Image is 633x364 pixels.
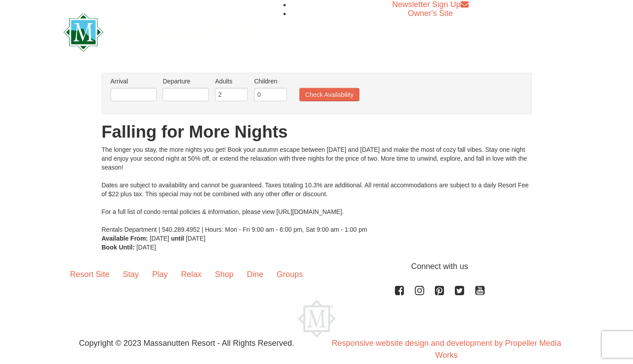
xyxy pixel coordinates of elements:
[102,123,532,141] h1: Falling for More Nights
[254,77,287,86] label: Children
[116,261,146,288] a: Stay
[57,337,317,349] p: Copyright © 2023 Massanutten Resort - All Rights Reserved.
[299,88,359,101] button: Check Availability
[64,20,267,41] a: Massanutten Resort
[146,261,175,288] a: Play
[163,77,209,86] label: Departure
[240,261,270,288] a: Dine
[64,261,116,288] a: Resort Site
[175,261,208,288] a: Relax
[102,235,148,242] strong: Available From:
[102,145,532,234] div: The longer you stay, the more nights you get! Book your autumn escape between [DATE] and [DATE] a...
[64,13,267,51] img: Massanutten Resort Logo
[186,235,205,242] span: [DATE]
[171,235,184,242] strong: until
[64,261,570,273] p: Connect with us
[298,300,335,337] img: Massanutten Resort Logo
[102,244,135,251] strong: Book Until:
[408,9,453,18] a: Owner's Site
[270,261,310,288] a: Groups
[111,77,157,86] label: Arrival
[150,235,169,242] span: [DATE]
[208,261,240,288] a: Shop
[215,77,248,86] label: Adults
[332,339,561,360] a: Responsive website design and development by Propeller Media Works
[136,244,156,251] span: [DATE]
